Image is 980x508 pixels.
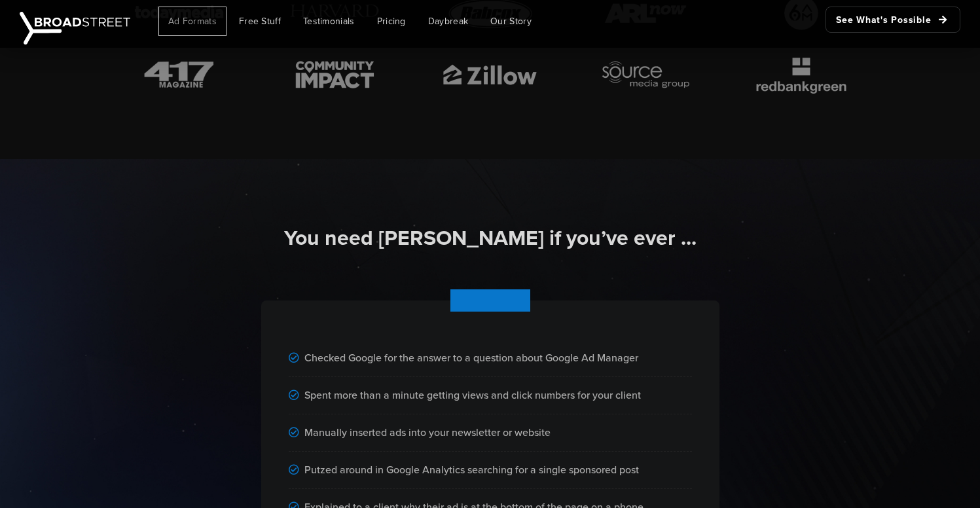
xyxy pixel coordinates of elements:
[289,414,692,452] div: Manually inserted ads into your newsletter or website
[591,54,700,95] img: brand-icon
[289,340,692,377] div: Checked Google for the answer to a question about Google Ad Manager
[303,14,355,28] span: Testimonials
[481,7,541,36] a: Our Story
[293,7,365,36] a: Testimonials
[418,7,478,36] a: Daybreak
[229,7,291,36] a: Free Stuff
[158,7,227,36] a: Ad Formats
[280,54,389,95] img: brand-icon
[377,14,406,28] span: Pricing
[436,54,545,95] img: brand-icon
[125,225,856,252] h2: You need [PERSON_NAME] if you’ve ever ...
[289,452,692,489] div: Putzed around in Google Analytics searching for a single sponsored post
[289,377,692,414] div: Spent more than a minute getting views and click numbers for your client
[20,12,130,45] img: Broadstreet | The Ad Manager for Small Publishers
[826,7,960,33] a: See What's Possible
[747,54,856,95] img: brand-icon
[239,14,281,28] span: Free Stuff
[168,14,217,28] span: Ad Formats
[125,54,234,95] img: brand-icon
[428,14,468,28] span: Daybreak
[490,14,532,28] span: Our Story
[367,7,416,36] a: Pricing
